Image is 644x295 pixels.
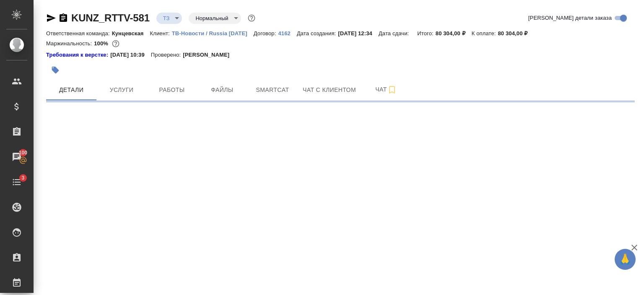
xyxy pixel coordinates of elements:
a: 3 [2,172,31,193]
button: 🙏 [615,249,636,270]
p: Договор: [254,30,278,37]
p: [DATE] 10:39 [110,51,151,59]
span: Smartcat [252,85,293,95]
span: Работы [152,85,192,95]
p: [PERSON_NAME] [183,51,236,59]
span: 🙏 [618,251,632,268]
p: К оплате: [472,30,498,37]
span: Файлы [202,85,242,95]
p: 80 304,00 ₽ [436,30,472,37]
p: 80 304,00 ₽ [498,30,534,37]
p: Кунцевская [112,30,150,37]
div: ТЗ [156,13,182,24]
span: Чат с клиентом [303,85,356,95]
a: ТВ-Новости / Russia [DATE] [172,29,254,37]
span: Услуги [101,85,142,95]
button: Скопировать ссылку [58,13,68,23]
p: Маржинальность: [46,40,94,47]
p: Дата сдачи: [379,30,411,37]
span: [PERSON_NAME] детали заказа [528,14,612,22]
span: Чат [366,84,406,95]
span: 100 [14,149,33,157]
p: Проверено: [151,51,183,59]
button: 0.00 RUB; [110,38,121,49]
button: Добавить тэг [46,61,65,79]
p: Дата создания: [297,30,338,37]
div: Нажми, чтобы открыть папку с инструкцией [46,51,110,59]
p: ТВ-Новости / Russia [DATE] [172,30,254,37]
p: Итого: [417,30,435,37]
p: [DATE] 12:34 [338,30,379,37]
p: Клиент: [150,30,172,37]
p: 100% [94,40,110,47]
button: ТЗ [161,15,172,22]
span: 3 [16,174,29,182]
p: Ответственная команда: [46,30,112,37]
a: KUNZ_RTTV-581 [71,12,150,23]
div: ТЗ [189,13,241,24]
a: 100 [2,146,31,167]
button: Доп статусы указывают на важность/срочность заказа [246,13,257,23]
p: 4162 [278,30,296,37]
a: 4162 [278,29,296,37]
a: Требования к верстке: [46,51,110,59]
button: Нормальный [193,15,231,22]
button: Скопировать ссылку для ЯМессенджера [46,13,56,23]
span: Детали [51,85,91,95]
